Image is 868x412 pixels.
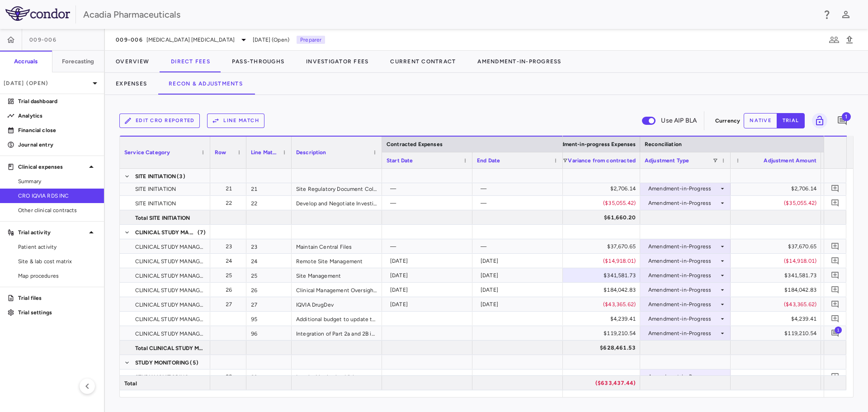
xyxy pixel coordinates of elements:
div: $341,581.73 [558,268,636,283]
span: CRO IQVIA RDS INC [18,192,97,200]
span: Total [124,376,137,391]
span: CLINICAL STUDY MANAGEMENT [135,298,205,312]
span: Line Match [251,149,279,156]
span: Start Date [387,157,413,164]
div: Site Regulatory Document Collection, Review and Approval [292,181,382,195]
div: Amendment-in-Progress [648,239,719,254]
div: 27 [218,297,242,312]
p: Financial close [18,126,97,134]
button: Add comment [829,255,841,267]
span: Map procedures [18,272,97,280]
div: [DATE] [390,283,468,297]
span: SITE INITIATION [135,169,176,184]
p: Journal entry [18,141,97,149]
svg: Add comment [831,242,840,251]
div: Interim Monitoring Visit [292,369,382,384]
div: ($14,918.01) [558,254,636,268]
div: ($35,055.42) [739,196,816,210]
button: Amendment-In-Progress [467,51,572,72]
div: 22 [218,196,242,210]
div: Amendment-in-Progress [648,181,719,196]
span: [DATE] (Open) [253,36,289,44]
span: CLINICAL STUDY MANAGEMENT [135,283,205,298]
p: Trial dashboard [18,97,97,105]
div: ($43,365.62) [739,297,816,312]
div: — [390,181,468,196]
button: Pass-Throughs [221,51,295,72]
img: logo-full-SnFGN8VE.png [5,6,70,21]
div: Amendment-in-Progress [648,268,719,283]
svg: Add comment [831,199,840,207]
div: Site Management [292,268,382,282]
h6: Forecasting [62,57,94,66]
span: Reconciliation [645,141,682,147]
div: ($35,055.42) [558,196,636,210]
span: Adjustment Type [645,157,689,164]
div: — [481,196,558,210]
div: — [481,181,558,196]
div: ($43,365.62) [558,297,636,312]
svg: Add comment [831,314,840,323]
button: Add comment [835,113,850,128]
div: [DATE] [481,283,558,297]
span: CLINICAL STUDY MANAGEMENT [135,312,205,327]
p: [DATE] (Open) [4,79,90,87]
span: Row [215,149,226,156]
div: Additional budget to update the CTMS system with the new investigator grants [292,312,382,326]
button: Direct Fees [160,51,221,72]
svg: Add comment [831,285,840,294]
div: 22 [246,196,292,210]
div: 21 [218,181,242,196]
div: $119,210.54 [558,326,636,341]
span: STUDY MONITORING [135,370,189,384]
div: 24 [218,254,242,268]
div: 96 [246,326,292,340]
span: STUDY MONITORING [135,355,189,370]
div: Amendment-in-Progress [648,196,719,210]
div: $628,461.53 [558,341,636,355]
div: $4,239.41 [739,312,816,326]
button: Add comment [829,327,841,339]
div: $37,670.65 [739,239,816,254]
div: $4,239.41 [558,312,636,326]
div: Amendment-in-Progress [648,283,719,297]
span: Total CLINICAL STUDY MANAGEMENT [135,341,205,355]
span: SITE INITIATION [135,196,176,211]
span: CLINICAL STUDY MANAGEMENT [135,254,205,269]
span: (7) [198,225,206,240]
span: 009-006 [116,36,143,43]
button: Add comment [829,197,841,209]
p: Analytics [18,112,97,120]
button: Add comment [829,313,841,325]
span: Contracted Expenses [387,141,443,147]
div: $341,581.73 [739,268,816,283]
div: [DATE] [481,297,558,312]
div: Amendment-in-Progress [648,297,719,312]
div: [DATE] [390,254,468,268]
div: $119,210.54 [739,326,816,341]
div: Clinical Management Oversight -Initiation, Conduct, Closeout, Reporting and Archiving [292,283,382,297]
button: Line Match [207,114,264,128]
button: Add comment [829,298,841,310]
div: 23 [218,239,242,254]
span: 1 [842,112,851,121]
div: ($14,918.01) [739,254,816,268]
span: CLINICAL STUDY MANAGEMENT [135,240,205,254]
p: Currency [715,117,740,125]
svg: Add comment [831,329,840,337]
div: 24 [246,254,292,268]
div: — [390,196,468,210]
div: Remote Site Management [292,254,382,268]
button: Add comment [829,240,841,252]
div: $61,660.20 [558,210,636,225]
span: 1 [835,326,842,333]
span: [MEDICAL_DATA] [MEDICAL_DATA] [146,36,235,44]
span: CLINICAL STUDY MANAGEMENT [135,327,205,341]
div: Amendment-in-Progress [648,254,719,268]
div: 25 [246,268,292,282]
span: CLINICAL STUDY MANAGEMENT [135,225,197,240]
div: 26 [246,283,292,297]
div: 27 [246,297,292,311]
svg: Add comment [831,271,840,279]
button: Investigator Fees [295,51,379,72]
